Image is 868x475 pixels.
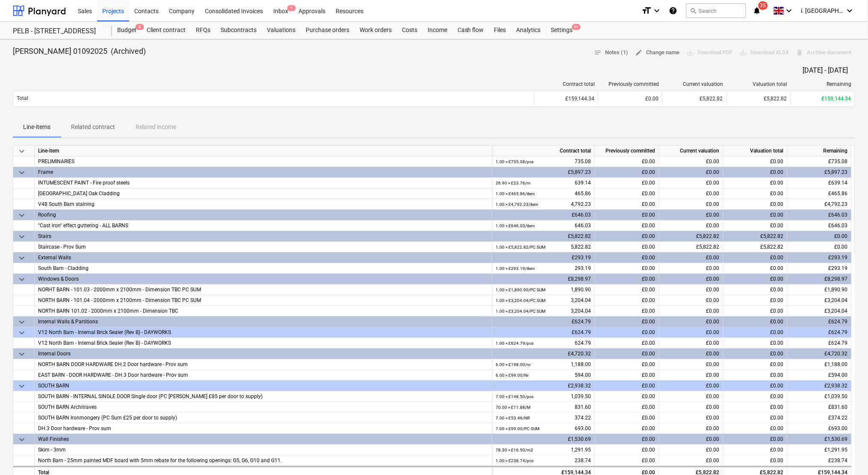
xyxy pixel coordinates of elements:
div: £0.00 [723,274,788,284]
div: £624.79 [788,338,852,349]
div: £2,938.32 [493,381,595,391]
div: £0.00 [659,359,723,370]
div: £0.00 [723,359,788,370]
div: 594.00 [496,370,591,381]
div: 1,188.00 [496,359,591,370]
a: Files [489,22,511,39]
div: £1,188.00 [788,359,852,370]
div: £0.00 [723,156,788,167]
span: search [690,7,697,14]
div: £0.00 [595,445,659,455]
div: £1,890.90 [788,284,852,295]
div: £0.00 [595,423,659,434]
div: £0.00 [659,210,723,220]
div: 735.08 [496,156,591,167]
div: £0.00 [723,455,788,466]
div: £0.00 [788,242,852,252]
div: Cash flow [452,22,489,39]
div: £0.00 [595,252,659,263]
div: £0.00 [595,413,659,423]
span: 9+ [572,24,581,30]
div: £8,298.97 [788,274,852,284]
div: £0.00 [659,445,723,455]
div: £0.00 [723,220,788,231]
div: £5,822.82 [493,231,595,242]
div: £0.00 [595,274,659,284]
div: £0.00 [659,391,723,402]
small: 1.00 × £624.79 / pcs [496,341,534,346]
i: notifications [753,6,762,16]
div: NORHT BARN - 101.03 - 2000mm x 2100mm - Dimension TBC PC SUM [38,284,489,295]
small: 1.00 × £3,204.04 / PC SUM [496,298,546,303]
span: keyboard_arrow_down [17,274,27,284]
div: £646.03 [788,210,852,220]
a: Settings9+ [546,22,578,39]
div: Purchase orders [301,22,354,39]
small: 7.00 × £53.46 / NR [496,416,530,420]
i: Knowledge base [669,6,678,16]
div: South Barn - Cladding [38,263,489,273]
span: keyboard_arrow_down [17,434,27,445]
div: Previously committed [595,146,659,156]
div: £0.00 [723,338,788,349]
div: £0.00 [595,391,659,402]
div: £1,291.95 [788,445,852,455]
div: £5,822.82 [723,242,788,252]
div: £0.00 [723,263,788,274]
a: Client contract [142,22,191,39]
div: Valuation total [730,81,788,87]
small: 7.00 × £99.00 / PC SUM [496,426,540,431]
div: £0.00 [659,263,723,274]
div: NORTH BARN - 101.04 - 2000mm x 2100mm - Dimension TBC PC SUM [38,295,489,305]
div: £0.00 [723,167,788,178]
div: Remaining [788,146,852,156]
div: £0.00 [723,317,788,327]
div: £0.00 [659,188,723,199]
i: keyboard_arrow_down [652,6,662,16]
div: £0.00 [723,434,788,445]
div: £0.00 [598,92,662,106]
a: Work orders [354,22,397,39]
div: Roofing [38,210,489,220]
div: £0.00 [723,445,788,455]
div: Valuations [262,22,301,39]
span: Notes (1) [594,48,629,58]
div: £0.00 [723,178,788,188]
span: 35 [759,1,768,10]
small: 70.00 × £11.88 / M [496,405,531,410]
div: 646.03 [496,220,591,231]
div: Valuation total [723,146,788,156]
a: Income [422,22,452,39]
div: £3,204.04 [788,306,852,317]
div: 374.22 [496,413,591,423]
p: ( Archived ) [107,46,146,56]
div: £693.00 [788,423,852,434]
small: 1.00 × £238.74 / pcs [496,458,534,463]
div: £0.00 [595,199,659,210]
div: EAST BARN - DOOR HARDWARE - DH.3 Door hardware - Prov sum [38,370,489,380]
div: £0.00 [659,274,723,284]
div: PRELIMINARIES [38,156,489,167]
div: £0.00 [723,391,788,402]
div: £5,822.82 [726,92,791,106]
div: 3,204.04 [496,295,591,306]
div: £2,938.32 [788,381,852,391]
div: £0.00 [788,231,852,242]
div: £0.00 [723,413,788,423]
div: V12 North Barn - Internal Brick Sealer (Rev B) - DAYWORKS [38,338,489,348]
small: 7.00 × £148.50 / pcs [496,394,534,399]
div: £0.00 [595,381,659,391]
small: 1.00 × £5,822.82 / PC SUM [496,245,546,249]
small: 26.90 × £23.76 / m [496,181,531,185]
div: SOUTH BARN Architraves [38,402,489,412]
div: £0.00 [595,434,659,445]
button: Notes (1) [591,46,632,59]
span: Change name [635,48,680,58]
div: £5,897.23 [788,167,852,178]
div: 465.86 [496,188,591,199]
div: £0.00 [723,381,788,391]
div: £0.00 [659,455,723,466]
div: £238.74 [788,455,852,466]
